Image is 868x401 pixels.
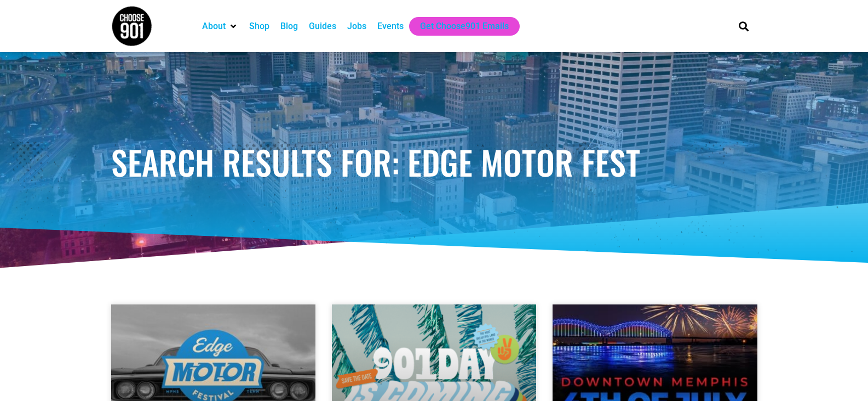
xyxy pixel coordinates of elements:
[111,145,757,178] h1: Search Results for: edge motor fest
[280,20,298,33] a: Blog
[347,20,366,33] a: Jobs
[202,20,226,33] a: About
[377,20,404,33] a: Events
[309,20,336,33] a: Guides
[197,17,720,36] nav: Main nav
[197,17,244,36] div: About
[734,17,752,35] div: Search
[420,20,509,33] a: Get Choose901 Emails
[249,20,269,33] a: Shop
